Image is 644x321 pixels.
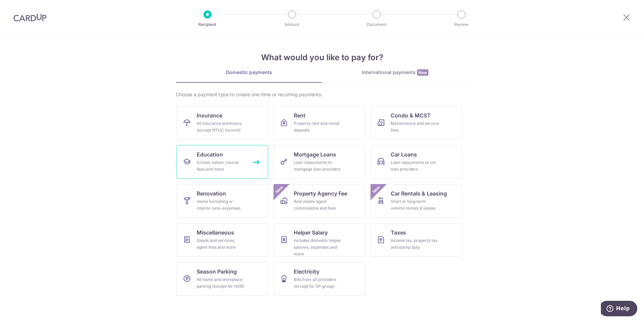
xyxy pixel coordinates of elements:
span: Mortgage Loans [294,150,336,158]
div: Bills from all providers (except for SP group) [294,276,342,290]
div: Maintenance and service fees [391,120,439,134]
p: Amount [267,21,317,28]
a: Season ParkingAll home and workplace parking (except for HDB) [176,262,268,296]
span: Property Agency Fee [294,189,347,198]
a: ElectricityBills from all providers (except for SP group) [273,262,365,296]
span: Car Rentals & Leasing [391,189,447,198]
span: Help [15,5,29,11]
div: Loan repayments to car loan providers [391,159,439,173]
p: Document [352,21,401,28]
span: New [371,184,382,195]
div: Domestic payments [176,69,322,76]
span: New [417,69,428,76]
a: RenovationHome furnishing or interior reno-expenses [176,184,268,218]
a: Condo & MCSTMaintenance and service fees [371,106,462,140]
span: Taxes [391,228,406,237]
div: School, tuition, course fees and more [197,159,245,173]
a: MiscellaneousGoods and services, agent fees and more [176,223,268,257]
div: All home and workplace parking (except for HDB) [197,276,245,290]
a: Mortgage LoansLoan repayments to mortgage loan providers [273,145,365,179]
div: Loan repayments to mortgage loan providers [294,159,342,173]
a: Property Agency FeeReal estate agent commissions and feesNew [273,184,365,218]
span: Rent [294,111,305,119]
div: Choose a payment type to create one-time or recurring payments. [176,91,468,98]
iframe: Opens a widget where you can find more information [601,301,637,318]
span: Season Parking [197,267,237,276]
div: Includes domestic helper salaries, expenses and more [294,237,342,257]
a: InsuranceAll insurance premiums (except NTUC Income) [176,106,268,140]
span: Insurance [197,111,222,119]
a: Helper SalaryIncludes domestic helper salaries, expenses and more [273,223,365,257]
img: CardUp [13,13,46,22]
span: Education [197,150,223,158]
span: Helper Salary [294,228,328,237]
span: New [274,184,285,195]
h4: What would you like to pay for? [176,51,468,64]
p: Review [437,21,486,28]
a: Car Rentals & LeasingShort or long‑term vehicle rentals & leasesNew [371,184,462,218]
a: RentProperty rent and rental deposits [273,106,365,140]
span: Renovation [197,189,226,198]
div: Home furnishing or interior reno-expenses [197,198,245,212]
a: Car LoansLoan repayments to car loan providers [371,145,462,179]
div: Property rent and rental deposits [294,120,342,134]
span: Electricity [294,267,319,276]
a: TaxesIncome tax, property tax and stamp duty [371,223,462,257]
div: All insurance premiums (except NTUC Income) [197,120,245,134]
span: Miscellaneous [197,228,234,237]
div: International payments [322,69,468,76]
span: Car Loans [391,150,417,158]
div: Income tax, property tax and stamp duty [391,237,439,251]
p: Recipient [183,21,232,28]
a: EducationSchool, tuition, course fees and more [176,145,268,179]
div: Goods and services, agent fees and more [197,237,245,251]
div: Real estate agent commissions and fees [294,198,342,212]
span: Condo & MCST [391,111,431,119]
div: Short or long‑term vehicle rentals & leases [391,198,439,212]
